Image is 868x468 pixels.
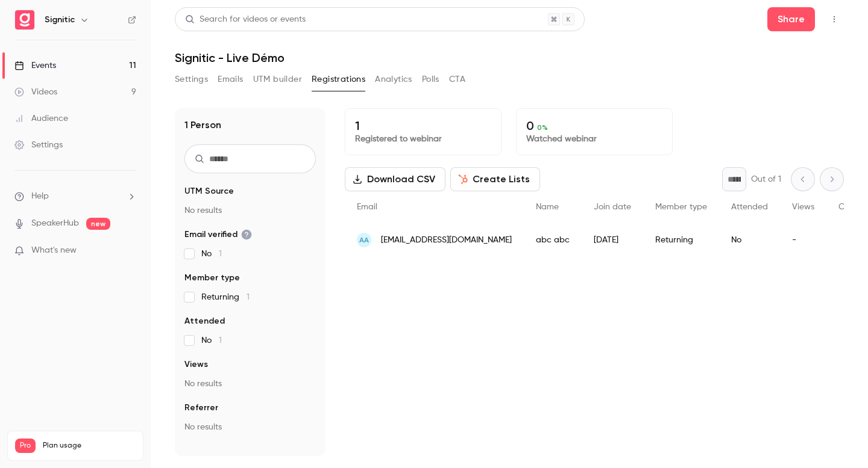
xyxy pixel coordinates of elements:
p: No results [184,205,316,217]
button: Create Lists [450,167,540,191]
a: SpeakerHub [31,217,79,230]
p: No results [184,421,316,433]
h1: Signitic - Live Démo [175,51,844,65]
p: 1 [355,119,491,133]
span: 1 [247,293,250,301]
p: Out of 1 [751,173,781,185]
p: No results [184,378,316,390]
li: help-dropdown-opener [14,190,136,203]
span: Member type [655,203,707,211]
div: - [780,223,826,257]
span: Email verified [184,229,252,241]
section: facet-groups [184,185,316,433]
div: Returning [643,223,719,257]
span: [EMAIL_ADDRESS][DOMAIN_NAME] [381,234,512,247]
div: Audience [14,112,68,125]
span: Name [536,203,559,211]
button: Emails [218,70,243,89]
button: Download CSV [345,167,445,191]
button: Share [767,7,815,31]
button: Analytics [375,70,412,89]
button: UTM builder [253,70,302,89]
span: No [201,334,222,346]
span: Join date [594,203,631,211]
span: 1 [219,336,222,345]
span: Plan usage [43,441,136,451]
h1: 1 Person [184,118,221,132]
div: No [719,223,780,257]
span: 0 % [537,123,548,132]
span: Attended [184,315,225,327]
button: CTA [449,70,465,89]
span: Member type [184,272,240,284]
span: Views [792,203,814,211]
p: Watched webinar [526,133,662,145]
button: Polls [422,70,439,89]
span: No [201,248,222,260]
span: What's new [31,244,77,257]
span: aa [359,235,369,245]
span: Returning [201,291,250,303]
button: Registrations [312,70,365,89]
p: 0 [526,119,662,133]
span: 1 [219,250,222,258]
div: Search for videos or events [185,13,306,26]
button: Settings [175,70,208,89]
span: Referrer [184,402,218,414]
span: new [86,218,110,230]
span: UTM Source [184,185,234,197]
span: Help [31,190,49,203]
span: Attended [731,203,768,211]
div: [DATE] [582,223,643,257]
span: Views [184,359,208,371]
div: abc abc [524,223,582,257]
div: Videos [14,86,57,98]
img: Signitic [15,10,34,29]
p: Registered to webinar [355,133,491,145]
div: Settings [14,139,63,151]
h6: Signitic [45,14,75,26]
div: Events [14,60,56,72]
span: Email [357,203,377,211]
span: Pro [15,439,36,453]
